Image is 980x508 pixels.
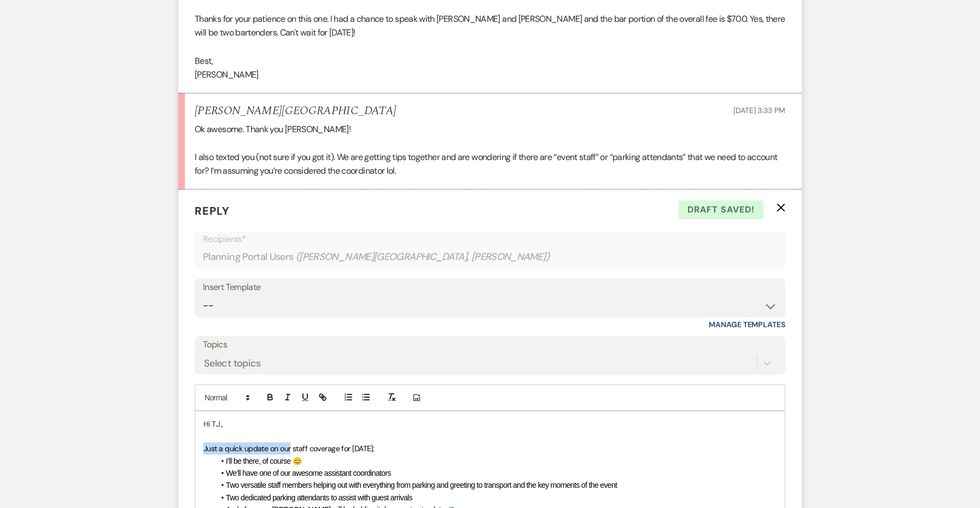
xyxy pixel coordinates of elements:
[195,122,785,137] p: Ok awesome. Thank you [PERSON_NAME]!
[195,12,785,40] p: Thanks for your patience on this one. I had a chance to speak with [PERSON_NAME] and [PERSON_NAME...
[195,150,785,178] p: I also texted you (not sure if you got it). We are getting tips together and are wondering if the...
[733,105,785,115] span: [DATE] 3:33 PM
[203,337,777,353] label: Topics
[195,104,396,118] h5: [PERSON_NAME][GEOGRAPHIC_DATA]
[203,246,777,268] div: Planning Portal Users
[203,418,777,430] p: Hi T.J.,
[195,68,785,82] p: [PERSON_NAME]
[195,54,785,68] p: Best,
[203,444,374,453] span: Just a quick update on our staff coverage for [DATE]:
[226,469,391,477] span: We’ll have one of our awesome assistant coordinators
[296,250,550,264] span: ( [PERSON_NAME][GEOGRAPHIC_DATA], [PERSON_NAME] )
[226,481,617,489] span: Two versatile staff members helping out with everything from parking and greeting to transport an...
[203,280,777,296] div: Insert Template
[204,356,261,371] div: Select topics
[203,232,777,246] p: Recipients*
[679,200,763,219] span: Draft saved!
[226,493,412,502] span: Two dedicated parking attendants to assist with guest arrivals
[226,457,301,465] span: I’ll be there, of course 😊
[709,320,785,329] a: Manage Templates
[195,204,230,218] span: Reply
